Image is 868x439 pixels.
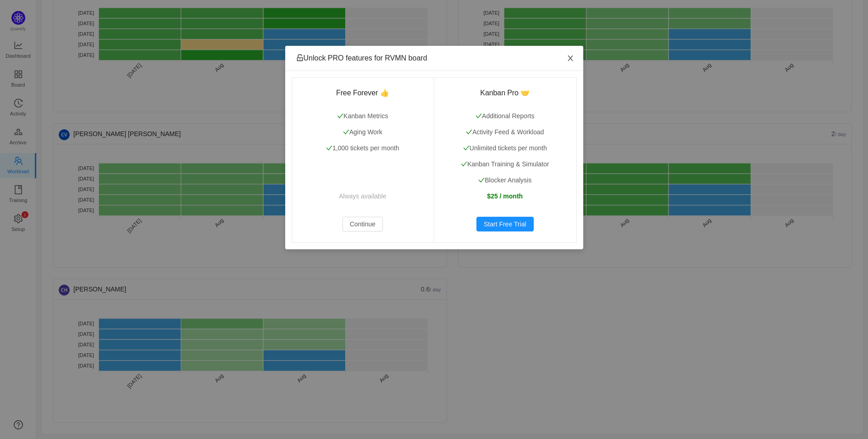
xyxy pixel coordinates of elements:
[478,177,485,183] i: icon: check
[303,111,423,121] p: Kanban Metrics
[296,54,427,62] span: Unlock PRO features for RVMN board
[303,127,423,137] p: Aging Work
[326,144,399,152] span: 1,000 tickets per month
[337,113,343,119] i: icon: check
[445,127,565,137] p: Activity Feed & Workload
[567,55,574,62] i: icon: close
[461,161,467,167] i: icon: check
[445,88,565,98] h3: Kanban Pro 🤝
[558,46,583,71] button: Close
[445,176,565,185] p: Blocker Analysis
[343,129,349,135] i: icon: check
[445,143,565,153] p: Unlimited tickets per month
[466,129,472,135] i: icon: check
[303,192,423,201] p: Always available
[476,217,534,231] button: Start Free Trial
[445,111,565,121] p: Additional Reports
[326,145,332,151] i: icon: check
[296,54,304,61] i: icon: unlock
[303,88,423,98] h3: Free Forever 👍
[445,159,565,169] p: Kanban Training & Simulator
[487,192,523,200] strong: $25 / month
[343,217,383,231] button: Continue
[463,145,470,151] i: icon: check
[475,113,482,119] i: icon: check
